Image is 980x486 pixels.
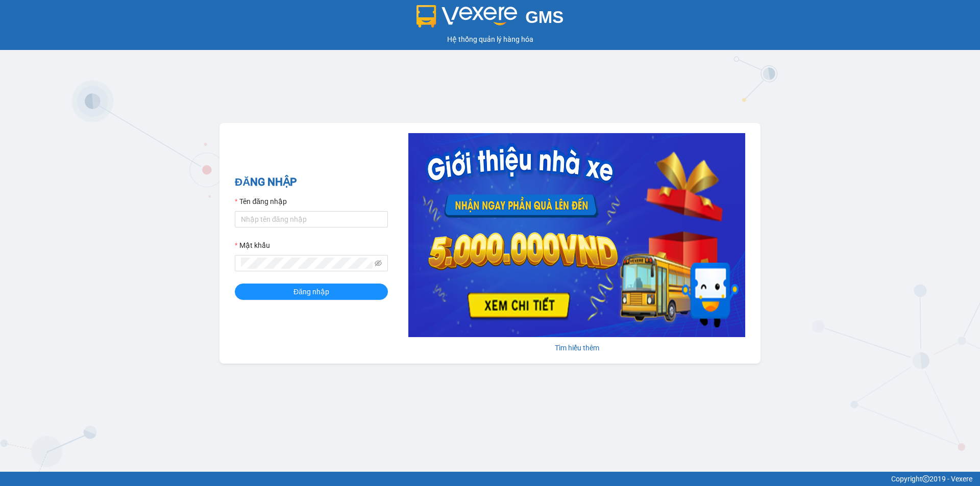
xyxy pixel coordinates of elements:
div: Hệ thống quản lý hàng hóa [3,34,977,45]
h2: ĐĂNG NHẬP [235,174,388,191]
img: logo 2 [416,5,518,28]
input: Mật khẩu [241,258,373,269]
img: banner-0 [408,133,745,337]
button: Đăng nhập [235,284,388,300]
input: Tên đăng nhập [235,211,388,227]
span: copyright [922,475,929,482]
div: Copyright 2019 - Vexere [8,473,972,484]
span: Đăng nhập [293,286,329,297]
a: GMS [416,15,564,23]
span: eye-invisible [375,260,382,267]
div: Tìm hiểu thêm [408,342,745,353]
span: GMS [525,8,563,27]
label: Tên đăng nhập [235,196,287,207]
label: Mật khẩu [235,240,270,251]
